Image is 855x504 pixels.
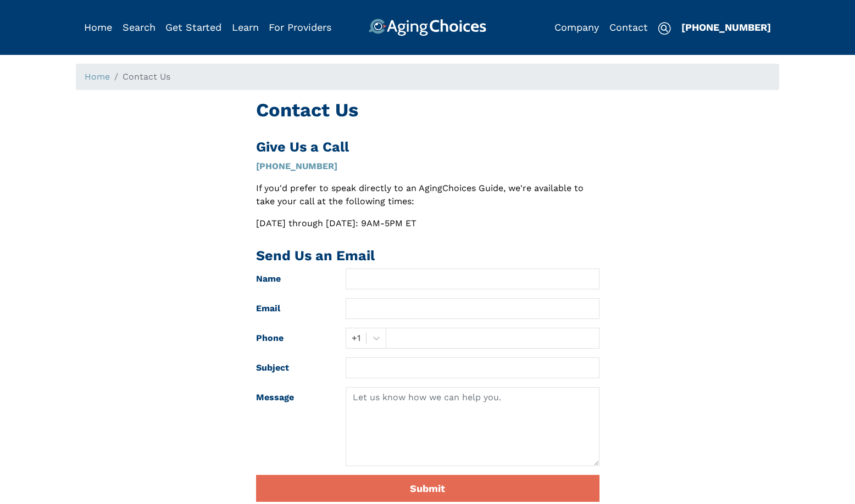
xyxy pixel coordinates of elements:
[123,19,156,36] div: Popover trigger
[84,21,112,33] a: Home
[248,268,338,289] label: Name
[554,21,599,33] a: Company
[256,475,599,502] button: Submit
[248,357,338,378] label: Subject
[85,71,110,82] a: Home
[256,139,599,155] h2: Give Us a Call
[609,21,648,33] a: Contact
[256,217,599,230] p: [DATE] through [DATE]: 9AM-5PM ET
[248,328,338,349] label: Phone
[248,298,338,319] label: Email
[123,71,170,82] span: Contact Us
[256,248,599,264] h2: Send Us an Email
[658,22,671,35] img: search-icon.svg
[681,21,771,33] a: [PHONE_NUMBER]
[256,161,337,171] a: [PHONE_NUMBER]
[165,21,221,33] a: Get Started
[256,182,599,208] p: If you'd prefer to speak directly to an AgingChoices Guide, we're available to take your call at ...
[232,21,259,33] a: Learn
[248,387,338,466] label: Message
[123,21,156,33] a: Search
[269,21,331,33] a: For Providers
[256,99,599,121] h1: Contact Us
[369,19,486,36] img: AgingChoices
[76,64,779,90] nav: breadcrumb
